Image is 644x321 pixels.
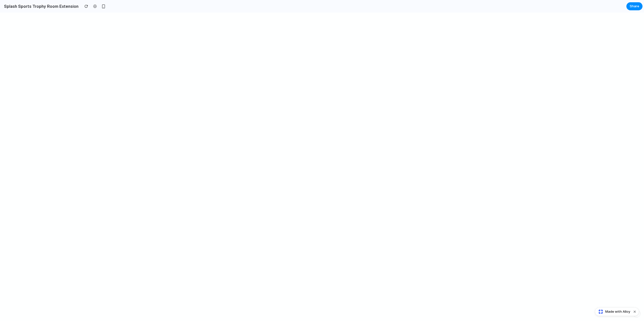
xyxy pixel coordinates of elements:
span: Made with Alloy [605,309,630,314]
h2: Splash Sports Trophy Room Extension [2,3,78,9]
button: Dismiss watermark [632,309,638,315]
span: Share [630,4,639,9]
a: Made with Alloy [595,309,631,314]
button: Share [626,2,642,10]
